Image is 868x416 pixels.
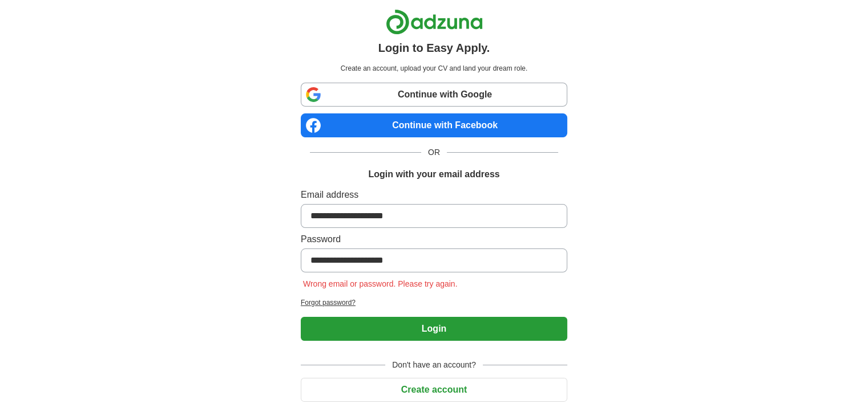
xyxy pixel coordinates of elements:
a: Continue with Facebook [301,113,567,137]
label: Password [301,233,567,246]
span: Wrong email or password. Please try again. [301,279,460,288]
h1: Login to Easy Apply. [378,39,490,56]
a: Forgot password? [301,297,567,308]
button: Create account [301,378,567,402]
span: Don't have an account? [385,359,483,371]
label: Email address [301,188,567,202]
a: Create account [301,385,567,394]
h1: Login with your email address [368,168,499,181]
p: Create an account, upload your CV and land your dream role. [303,63,565,74]
a: Continue with Google [301,83,567,107]
button: Login [301,317,567,341]
img: Adzuna logo [386,9,483,35]
span: OR [421,146,447,158]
